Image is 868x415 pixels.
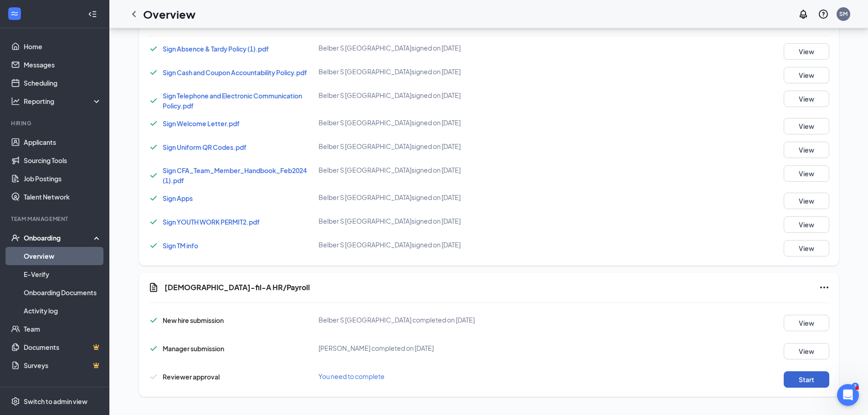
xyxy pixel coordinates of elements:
svg: Checkmark [148,371,159,382]
a: Talent Network [24,188,102,206]
span: [PERSON_NAME] completed on [DATE] [318,344,434,352]
span: Belber S [GEOGRAPHIC_DATA] completed on [DATE] [318,316,475,324]
a: Sign Telephone and Electronic Communication Policy.pdf [163,92,302,110]
svg: Checkmark [148,95,159,106]
a: Overview [24,247,102,265]
div: Belber S [GEOGRAPHIC_DATA] signed on [DATE] [318,142,546,151]
h5: [DEMOGRAPHIC_DATA]-fil-A HR/Payroll [164,282,310,292]
div: SM [839,10,847,18]
div: Reporting [24,97,102,106]
div: Team Management [11,215,100,223]
button: View [784,315,829,331]
button: View [784,193,829,209]
svg: Checkmark [148,118,159,129]
a: Sign Uniform QR Codes.pdf [163,143,247,151]
svg: Checkmark [148,343,159,354]
div: Hiring [11,119,100,127]
button: View [784,142,829,158]
span: Manager submission [163,344,224,353]
span: Reviewer approval [163,373,220,381]
svg: Analysis [11,97,20,106]
a: Sign Absence & Tardy Policy (1).pdf [163,45,269,53]
a: Job Postings [24,169,102,188]
div: Belber S [GEOGRAPHIC_DATA] signed on [DATE] [318,118,546,127]
div: 3 [852,383,859,390]
svg: Settings [11,397,20,406]
svg: Ellipses [819,282,830,293]
svg: Checkmark [148,142,159,153]
div: Onboarding [24,233,94,242]
a: Sign Apps [163,194,193,202]
a: Sign Cash and Coupon Accountability Policy.pdf [163,68,307,77]
svg: Checkmark [148,170,159,181]
div: Belber S [GEOGRAPHIC_DATA] signed on [DATE] [318,240,546,249]
svg: ChevronLeft [128,9,139,20]
button: View [784,91,829,107]
a: Onboarding Documents [24,283,102,302]
svg: Checkmark [148,240,159,251]
button: View [784,240,829,256]
a: SurveysCrown [24,356,102,374]
svg: UserCheck [11,233,20,242]
svg: Checkmark [148,67,159,78]
div: Belber S [GEOGRAPHIC_DATA] signed on [DATE] [318,91,546,100]
svg: Checkmark [148,43,159,54]
a: Home [24,37,102,56]
button: View [784,216,829,233]
svg: Checkmark [148,216,159,227]
button: View [784,43,829,60]
iframe: Intercom live chat [837,384,859,406]
a: DocumentsCrown [24,338,102,356]
div: Belber S [GEOGRAPHIC_DATA] signed on [DATE] [318,165,546,174]
a: E-Verify [24,265,102,283]
svg: Document [148,282,159,293]
svg: QuestionInfo [818,9,829,20]
button: View [784,343,829,359]
span: You need to complete [318,372,385,380]
svg: Checkmark [148,193,159,204]
div: Belber S [GEOGRAPHIC_DATA] signed on [DATE] [318,193,546,202]
div: Belber S [GEOGRAPHIC_DATA] signed on [DATE] [318,43,546,52]
svg: Notifications [798,9,809,20]
div: Switch to admin view [24,397,87,406]
a: Activity log [24,302,102,320]
a: Sign CFA_Team_Member_Handbook_Feb2024 (1).pdf [163,166,307,184]
button: Start [784,371,829,388]
a: Scheduling [24,74,102,92]
a: Messages [24,56,102,74]
h1: Overview [143,6,195,22]
a: Applicants [24,133,102,151]
button: View [784,67,829,83]
svg: WorkstreamLogo [10,9,19,18]
svg: Collapse [88,10,97,19]
div: Belber S [GEOGRAPHIC_DATA] signed on [DATE] [318,216,546,225]
a: Team [24,320,102,338]
svg: Checkmark [148,315,159,326]
a: Sign TM info [163,241,198,250]
a: Sign YOUTH WORK PERMIT2.pdf [163,218,260,226]
button: View [784,118,829,134]
a: Sign Welcome Letter.pdf [163,119,240,128]
a: Sourcing Tools [24,151,102,169]
div: Belber S [GEOGRAPHIC_DATA] signed on [DATE] [318,67,546,76]
span: New hire submission [163,316,224,324]
button: View [784,165,829,182]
